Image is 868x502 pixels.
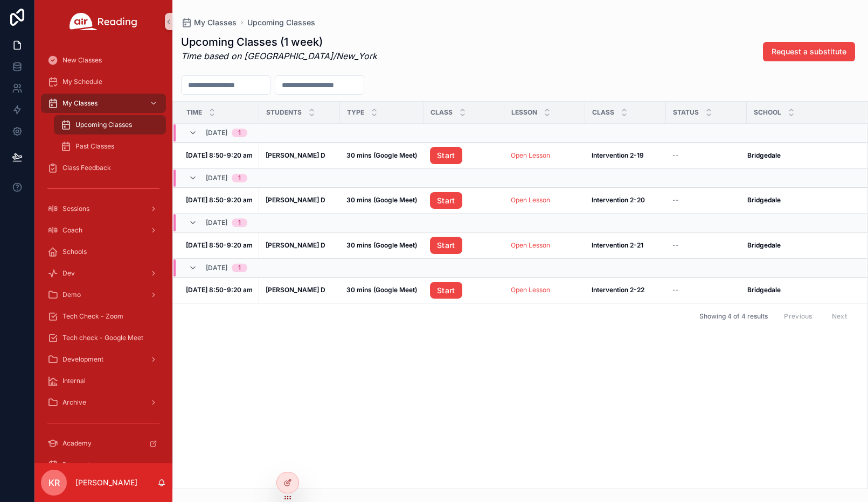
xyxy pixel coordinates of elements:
[672,241,740,250] a: --
[238,129,241,137] div: 1
[747,151,781,159] strong: Bridgedale
[511,286,579,294] a: Open Lesson
[181,34,377,50] h1: Upcoming Classes (1 week)
[63,77,102,86] span: My Schedule
[511,241,550,249] a: Open Lesson
[186,241,253,249] strong: [DATE] 8:50-9:20 am
[747,241,781,249] strong: Bridgedale
[63,398,86,407] span: Archive
[672,286,679,294] span: --
[346,196,417,204] strong: 30 mins (Google Meet)
[672,196,740,204] a: --
[41,328,166,348] a: Tech check - Google Meet
[63,56,102,65] span: New Classes
[63,291,81,299] span: Demo
[592,151,644,159] strong: Intervention 2-19
[511,241,579,250] a: Open Lesson
[511,108,537,117] span: Lesson
[54,115,166,135] a: Upcoming Classes
[430,192,498,209] a: Start
[41,285,166,305] a: Demo
[63,248,87,256] span: Schools
[430,237,462,254] a: Start
[186,286,253,294] strong: [DATE] 8:50-9:20 am
[672,151,740,160] a: --
[430,147,462,164] a: Start
[206,218,227,227] span: [DATE]
[511,151,550,159] a: Open Lesson
[754,108,781,117] span: School
[186,196,253,204] strong: [DATE] 8:50-9:20 am
[747,196,853,204] a: Bridgedale
[75,121,132,129] span: Upcoming Classes
[266,151,325,159] strong: [PERSON_NAME] D
[430,147,498,164] a: Start
[772,46,846,57] span: Request a substitute
[63,334,143,342] span: Tech check - Google Meet
[266,196,334,204] a: [PERSON_NAME] D
[186,286,253,294] a: [DATE] 8:50-9:20 am
[41,72,166,91] a: My Schedule
[346,151,417,160] a: 30 mins (Google Meet)
[41,242,166,261] a: Schools
[48,476,60,489] span: KR
[41,455,166,475] a: Payments
[511,196,579,204] a: Open Lesson
[511,286,550,294] a: Open Lesson
[266,241,334,250] a: [PERSON_NAME] D
[747,286,853,294] a: Bridgedale
[592,108,614,117] span: Class
[672,151,679,160] span: --
[63,439,92,448] span: Academy
[266,151,334,160] a: [PERSON_NAME] D
[747,286,781,294] strong: Bridgedale
[747,151,853,160] a: Bridgedale
[75,477,137,488] p: [PERSON_NAME]
[346,286,417,294] strong: 30 mins (Google Meet)
[266,286,334,294] a: [PERSON_NAME] D
[206,264,227,272] span: [DATE]
[41,307,166,326] a: Tech Check - Zoom
[430,108,453,117] span: Class
[346,241,417,249] strong: 30 mins (Google Meet)
[238,174,241,182] div: 1
[592,286,659,294] a: Intervention 2-22
[511,151,579,160] a: Open Lesson
[238,264,241,272] div: 1
[41,264,166,283] a: Dev
[430,192,462,209] a: Start
[41,350,166,369] a: Development
[54,137,166,156] a: Past Classes
[672,196,679,204] span: --
[34,43,172,463] div: scrollable content
[346,196,417,204] a: 30 mins (Google Meet)
[63,461,93,469] span: Payments
[206,129,227,137] span: [DATE]
[747,196,781,204] strong: Bridgedale
[430,282,462,299] a: Start
[41,221,166,240] a: Coach
[63,99,98,108] span: My Classes
[181,17,237,28] a: My Classes
[699,312,768,321] span: Showing 4 of 4 results
[63,269,75,278] span: Dev
[41,434,166,453] a: Academy
[511,196,550,204] a: Open Lesson
[672,286,740,294] a: --
[347,108,364,117] span: Type
[63,164,111,172] span: Class Feedback
[41,393,166,412] a: Archive
[186,241,253,250] a: [DATE] 8:50-9:20 am
[592,286,644,294] strong: Intervention 2-22
[186,151,253,160] a: [DATE] 8:50-9:20 am
[672,241,679,250] span: --
[70,13,137,30] img: App logo
[247,17,315,28] a: Upcoming Classes
[430,237,498,254] a: Start
[592,151,659,160] a: Intervention 2-19
[266,108,302,117] span: Students
[181,51,377,61] em: Time based on [GEOGRAPHIC_DATA]/New_York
